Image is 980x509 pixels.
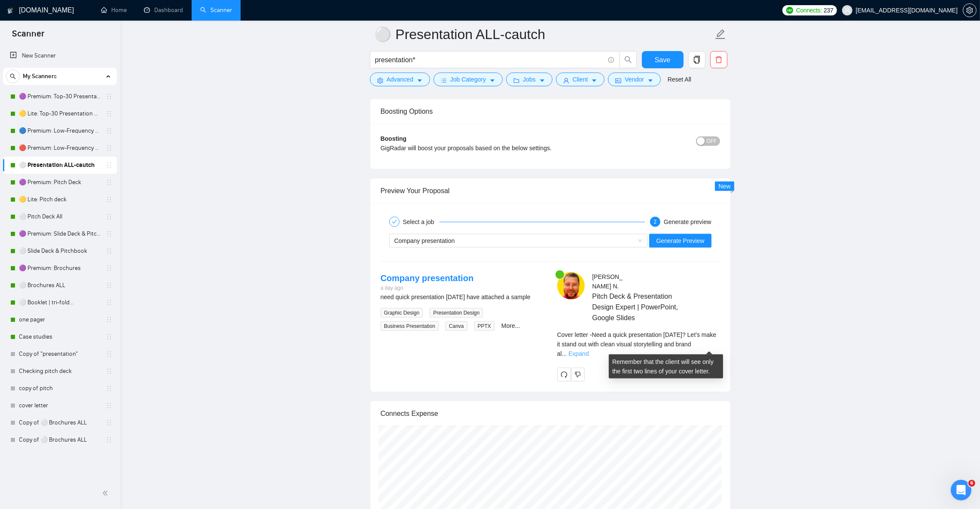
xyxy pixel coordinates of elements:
[19,208,101,225] a: ⚪ Pitch Deck All
[430,308,483,318] span: Presentation Design
[106,265,113,272] span: holder
[381,99,720,124] div: Boosting Options
[19,277,101,294] a: ⚪ Brochures ALL
[844,7,850,13] span: user
[562,350,567,357] span: ...
[592,273,623,290] span: [PERSON_NAME] N .
[19,414,101,431] a: Copy of ⚪ Brochures ALL
[381,292,543,302] div: need quick presentation today have attached a sample
[539,77,545,84] span: caret-down
[106,145,113,151] span: holder
[556,73,605,86] button: userClientcaret-down
[19,397,101,414] a: cover letter
[106,385,113,392] span: holder
[715,29,726,40] span: edit
[144,6,183,14] a: dashboardDashboard
[106,230,113,237] span: holder
[474,321,495,331] span: PPTX
[106,316,113,323] span: holder
[647,77,653,84] span: caret-down
[106,213,113,220] span: holder
[10,47,110,64] a: New Scanner
[592,291,694,323] span: Pitch Deck & Presentation Design Expert | PowerPoint, Google Slides
[387,75,413,84] span: Advanced
[5,27,51,45] span: Scanner
[106,402,113,409] span: holder
[689,56,705,64] span: copy
[649,234,711,248] button: Generate Preview
[620,51,637,68] button: search
[106,299,113,306] span: holder
[489,77,495,84] span: caret-down
[381,179,720,203] div: Preview Your Proposal
[106,93,113,100] span: holder
[106,179,113,186] span: holder
[441,77,447,84] span: bars
[106,351,113,358] span: holder
[3,68,117,448] li: My Scanners
[19,380,101,397] a: copy of pitch
[19,157,101,174] a: ⚪ Presentation ALL-cautch
[573,75,588,84] span: Client
[106,110,113,117] span: holder
[557,331,717,357] span: Cover letter - Need a quick presentation [DATE]? Let’s make it stand out with clean visual storyt...
[19,122,101,139] a: 🔵 Premium: Low-Frequency Presentations
[102,489,111,497] span: double-left
[656,236,704,245] span: Generate Preview
[106,436,113,443] span: holder
[523,75,536,84] span: Jobs
[786,7,793,14] img: upwork-logo.png
[711,56,727,64] span: delete
[7,4,13,18] img: logo
[19,431,101,448] a: Copy of ⚪ Brochures ALL
[381,401,720,426] div: Connects Expense
[417,77,423,84] span: caret-down
[19,328,101,345] a: Case studies
[101,6,127,14] a: homeHome
[19,294,101,311] a: ⚪ Booklet | tri-fold...
[620,56,636,64] span: search
[446,321,467,331] span: Canva
[963,7,977,14] a: setting
[968,480,975,487] span: 6
[568,350,589,357] a: Expand
[106,162,113,169] span: holder
[392,219,397,224] span: check
[19,242,101,260] a: ⚪ Slide Deck & Pitchbook
[608,57,614,63] span: info-circle
[106,248,113,254] span: holder
[381,135,407,142] b: Boosting
[591,77,597,84] span: caret-down
[3,47,117,64] li: New Scanner
[501,322,520,329] a: More...
[106,196,113,203] span: holder
[707,136,717,146] span: OFF
[6,73,19,79] span: search
[688,51,705,68] button: copy
[19,260,101,277] a: 🟣 Premium: Brochures
[668,75,691,84] a: Reset All
[557,272,585,300] img: c17XH_OUkR7nex4Zgaw-_52SvVSmxBNxRpbcbab6PLDZCmEExCi9R22d2WRFXH5ZBT
[608,73,660,86] button: idcardVendorcaret-down
[6,70,20,83] button: search
[506,73,553,86] button: folderJobscaret-down
[963,7,976,14] span: setting
[19,345,101,363] a: Copy of "presentation"
[19,225,101,242] a: 🟣 Premium: Slide Deck & Pitchbook
[403,217,440,227] div: Select a job
[381,308,423,318] span: Graphic Design
[370,73,430,86] button: settingAdvancedcaret-down
[19,105,101,122] a: 🟡 Lite: Top-30 Presentation Keywords
[19,174,101,191] a: 🟣 Premium: Pitch Deck
[951,480,971,500] iframe: Intercom live chat
[718,183,730,190] span: New
[381,143,635,153] div: GigRadar will boost your proposals based on the below settings.
[557,330,720,358] div: Remember that the client will see only the first two lines of your cover letter.
[434,73,503,86] button: barsJob Categorycaret-down
[654,219,657,225] span: 2
[106,282,113,289] span: holder
[375,55,604,65] input: Search Freelance Jobs...
[200,6,232,14] a: searchScanner
[375,24,713,45] input: Scanner name...
[642,51,684,68] button: Save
